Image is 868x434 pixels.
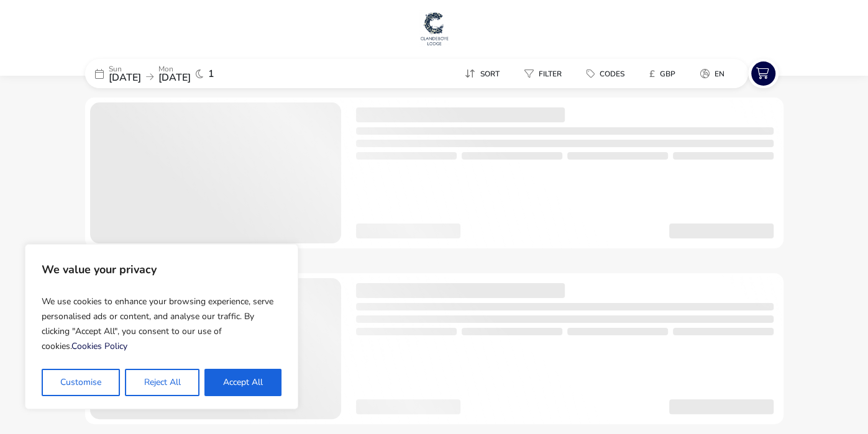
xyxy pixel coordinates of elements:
p: Sun [109,65,141,73]
naf-pibe-menu-bar-item: Codes [577,65,639,83]
p: We use cookies to enhance your browsing experience, serve personalised ads or content, and analys... [42,289,281,359]
button: Accept All [204,369,281,396]
span: Filter [539,69,562,79]
naf-pibe-menu-bar-item: Filter [514,65,577,83]
div: Sun[DATE]Mon[DATE]1 [85,59,272,88]
span: en [715,69,724,79]
p: We value your privacy [42,257,281,282]
div: We value your privacy [25,244,298,409]
span: [DATE] [158,71,191,84]
span: 1 [208,69,214,79]
naf-pibe-menu-bar-item: Sort [455,65,514,83]
a: Cookies Policy [71,340,127,352]
p: Mon [158,65,191,73]
button: Sort [455,65,509,83]
naf-pibe-menu-bar-item: £GBP [639,65,690,83]
button: Reject All [125,369,199,396]
naf-pibe-menu-bar-item: en [690,65,739,83]
span: GBP [660,69,675,79]
button: en [690,65,734,83]
i: £ [649,68,655,80]
button: £GBP [639,65,685,83]
button: Codes [577,65,634,83]
img: Main Website [419,10,450,47]
button: Customise [42,369,120,396]
span: Sort [480,69,500,79]
button: Filter [514,65,572,83]
span: Codes [600,69,624,79]
span: [DATE] [109,71,141,84]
